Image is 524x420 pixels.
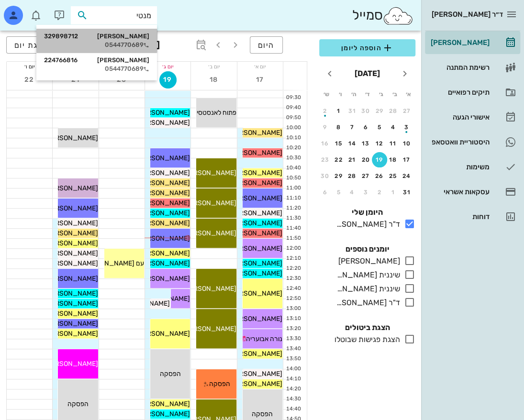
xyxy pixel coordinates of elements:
[347,86,360,102] th: ה׳
[331,140,346,147] div: 15
[345,140,360,147] div: 14
[229,129,282,137] span: [PERSON_NAME]
[317,120,333,135] button: 9
[372,120,387,135] button: 5
[331,103,346,119] button: 1
[317,185,333,200] button: 6
[45,204,98,212] span: [PERSON_NAME]
[317,156,333,163] div: 23
[183,169,236,177] span: [PERSON_NAME]
[283,325,303,333] div: 13:20
[6,36,60,54] button: תצוגת יום
[388,86,401,102] th: ב׳
[283,174,303,182] div: 10:50
[229,315,282,323] span: [PERSON_NAME]
[358,173,374,179] div: 27
[372,173,387,179] div: 26
[136,169,190,177] span: [PERSON_NAME]
[283,214,303,222] div: 11:30
[45,289,98,298] span: [PERSON_NAME]
[251,71,268,88] button: 17
[358,189,374,196] div: 3
[399,140,414,147] div: 10
[283,204,303,212] div: 11:20
[246,335,282,343] span: נורה אבועריה
[331,189,346,196] div: 5
[345,120,360,135] button: 7
[283,335,303,343] div: 13:30
[319,243,415,255] h4: יומנים נוספים
[28,8,34,13] span: תג
[331,156,346,163] div: 22
[399,189,414,196] div: 31
[429,188,490,196] div: עסקאות אשראי
[250,36,283,54] button: היום
[319,39,415,56] button: הוספה ליומן
[283,124,303,132] div: 10:00
[252,410,273,418] span: הפסקה
[333,269,400,281] div: שיננית [PERSON_NAME]
[283,144,303,152] div: 10:20
[345,152,360,167] button: 21
[183,285,236,293] span: [PERSON_NAME]
[429,64,490,71] div: רשימת המתנה
[283,375,303,383] div: 14:10
[333,219,400,230] div: ד"ר [PERSON_NAME]
[429,213,490,221] div: דוחות
[229,194,282,202] span: [PERSON_NAME]
[372,152,387,167] button: 19
[345,136,360,151] button: 14
[136,199,190,207] span: [PERSON_NAME]
[136,119,190,127] span: [PERSON_NAME]
[334,255,400,267] div: [PERSON_NAME]
[345,168,360,184] button: 28
[372,185,387,200] button: 2
[205,76,223,84] span: 18
[386,136,401,151] button: 11
[229,244,282,253] span: [PERSON_NAME]
[283,345,303,353] div: 13:40
[386,189,401,196] div: 1
[358,120,374,135] button: 6
[136,400,190,408] span: [PERSON_NAME]
[229,259,282,267] span: [PERSON_NAME]
[333,297,400,309] div: ד"ר [PERSON_NAME]
[283,305,303,313] div: 13:00
[399,136,414,151] button: 10
[386,173,401,179] div: 25
[183,199,236,207] span: [PERSON_NAME]
[331,185,346,200] button: 5
[283,104,303,112] div: 09:40
[229,149,282,157] span: [PERSON_NAME]
[425,131,520,154] a: היסטוריית וואטסאפ
[283,154,303,162] div: 10:30
[159,71,177,88] button: 19
[45,239,98,247] span: [PERSON_NAME]
[399,108,414,114] div: 27
[429,39,490,46] div: [PERSON_NAME]
[44,56,78,64] span: 224766816
[331,173,346,179] div: 29
[317,189,333,196] div: 6
[386,140,401,147] div: 11
[358,124,374,131] div: 6
[45,309,98,318] span: [PERSON_NAME]
[319,207,415,218] h4: היומן שלי
[136,154,190,162] span: [PERSON_NAME]
[331,136,346,151] button: 15
[382,6,413,25] img: SmileCloud logo
[402,86,414,102] th: א׳
[136,410,190,418] span: [PERSON_NAME]
[136,109,190,117] span: [PERSON_NAME]
[386,108,401,114] div: 28
[386,124,401,131] div: 4
[229,219,282,227] span: [PERSON_NAME]
[425,180,520,203] a: עסקאות אשראי
[283,285,303,293] div: 12:40
[283,295,303,303] div: 12:50
[44,56,149,64] div: [PERSON_NAME]
[283,194,303,202] div: 11:10
[372,156,387,163] div: 19
[283,385,303,393] div: 14:20
[44,33,78,40] span: 329898712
